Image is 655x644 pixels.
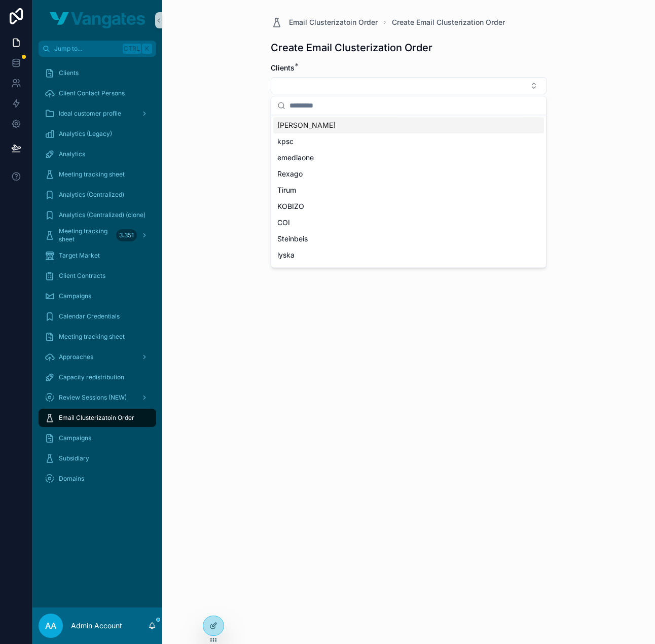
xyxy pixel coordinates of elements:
[271,63,295,72] span: Clients
[39,388,156,407] a: Review Sessions (NEW)
[116,229,137,241] div: 3.351
[59,292,91,300] span: Campaigns
[39,104,156,123] a: Ideal customer profile
[271,16,378,28] a: Email Clusterizatoin Order
[59,211,145,219] span: Analytics (Centralized) (clone)
[59,333,125,341] span: Meeting tracking sheet
[39,348,156,366] a: Approaches
[45,620,56,632] span: AA
[277,185,296,195] span: Tirum
[39,41,156,57] button: Jump to...CtrlK
[59,272,105,280] span: Client Contracts
[277,153,314,163] span: emediaone
[39,470,156,488] a: Domains
[39,409,156,427] a: Email Clusterizatoin Order
[39,307,156,326] a: Calendar Credentials
[54,45,119,53] span: Jump to...
[59,475,84,483] span: Domains
[59,414,134,422] span: Email Clusterizatoin Order
[277,234,308,244] span: Steinbeis
[59,227,112,243] span: Meeting tracking sheet
[271,77,547,94] button: Select Button
[123,44,141,54] span: Ctrl
[59,373,124,381] span: Capacity redistribution
[277,266,309,276] span: Vangates
[39,449,156,468] a: Subsidiary
[271,41,432,55] h1: Create Email Clusterization Order
[39,186,156,204] a: Analytics (Centralized)
[39,287,156,305] a: Campaigns
[59,110,121,118] span: Ideal customer profile
[392,17,505,27] a: Create Email Clusterization Order
[59,252,100,260] span: Target Market
[277,169,303,179] span: Rexago
[39,145,156,163] a: Analytics
[39,429,156,447] a: Campaigns
[39,64,156,82] a: Clients
[39,267,156,285] a: Client Contracts
[39,125,156,143] a: Analytics (Legacy)
[39,328,156,346] a: Meeting tracking sheet
[59,170,125,178] span: Meeting tracking sheet
[39,206,156,224] a: Analytics (Centralized) (clone)
[32,57,162,501] div: scrollable content
[59,393,127,402] span: Review Sessions (NEW)
[59,353,93,361] span: Approaches
[289,17,378,27] span: Email Clusterizatoin Order
[277,136,294,147] span: kpsc
[271,115,546,267] div: Suggestions
[71,621,122,631] p: Admin Account
[277,218,290,228] span: COI
[59,130,112,138] span: Analytics (Legacy)
[50,12,145,28] img: App logo
[39,226,156,244] a: Meeting tracking sheet3.351
[277,120,336,130] span: [PERSON_NAME]
[59,69,79,77] span: Clients
[59,150,85,158] span: Analytics
[59,312,120,320] span: Calendar Credentials
[39,246,156,265] a: Target Market
[39,368,156,386] a: Capacity redistribution
[59,454,89,462] span: Subsidiary
[59,89,125,97] span: Client Contact Persons
[277,250,295,260] span: lyska
[143,45,151,53] span: K
[39,84,156,102] a: Client Contact Persons
[59,191,124,199] span: Analytics (Centralized)
[277,201,304,211] span: KOBIZO
[39,165,156,184] a: Meeting tracking sheet
[59,434,91,442] span: Campaigns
